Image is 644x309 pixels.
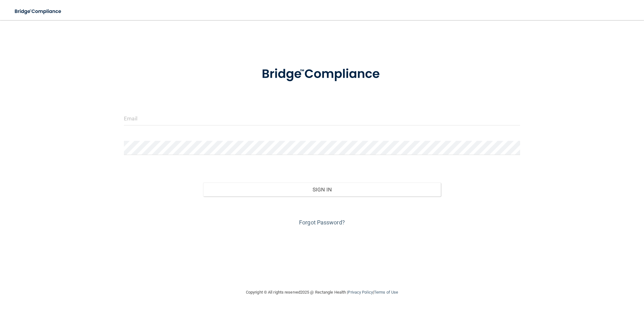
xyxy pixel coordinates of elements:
a: Terms of Use [374,290,398,295]
input: Email [124,111,520,125]
button: Sign In [203,183,441,196]
div: Copyright © All rights reserved 2025 @ Rectangle Health | | [207,282,437,302]
img: bridge_compliance_login_screen.278c3ca4.svg [249,58,395,91]
a: Forgot Password? [299,219,345,226]
a: Privacy Policy [348,290,373,295]
img: bridge_compliance_login_screen.278c3ca4.svg [9,5,67,18]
